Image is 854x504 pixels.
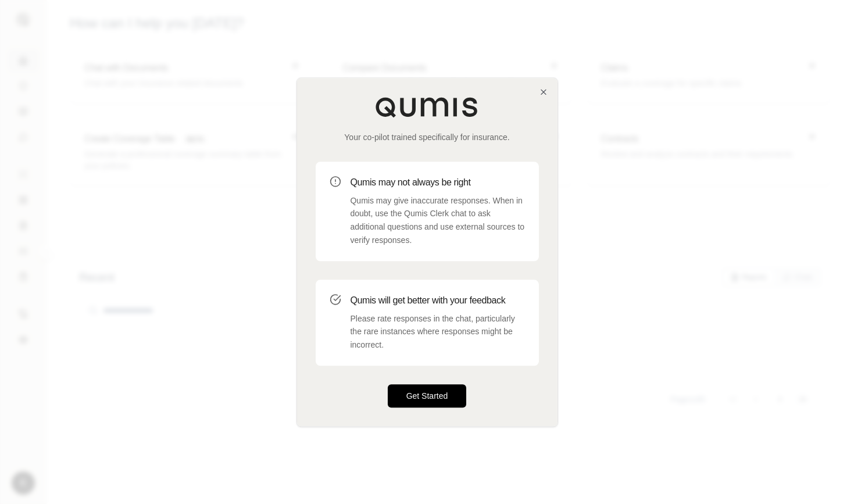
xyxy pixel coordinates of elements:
[388,384,467,408] button: Get Started
[351,194,525,247] p: Qumis may give inaccurate responses. When in doubt, use the Qumis Clerk chat to ask additional qu...
[375,96,480,117] img: Qumis Logo
[316,131,539,143] p: Your co-pilot trained specifically for insurance.
[351,294,525,308] h3: Qumis will get better with your feedback
[351,312,525,352] p: Please rate responses in the chat, particularly the rare instances where responses might be incor...
[351,176,525,190] h3: Qumis may not always be right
